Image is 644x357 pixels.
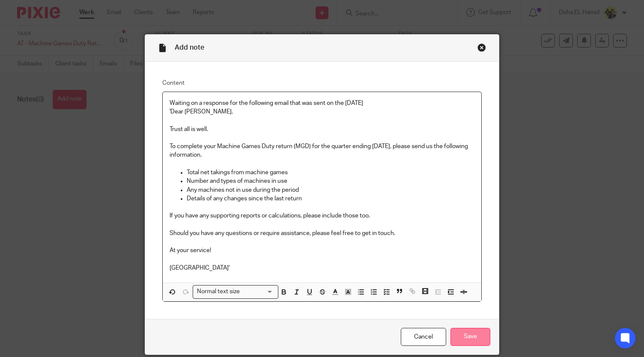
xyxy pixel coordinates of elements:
[170,125,474,134] p: Trust all is well.
[187,194,474,203] p: Details of any changes since the last return
[170,142,474,160] p: To complete your Machine Games Duty return (MGD) for the quarter ending [DATE], please send us th...
[175,44,204,51] span: Add note
[170,99,474,107] p: Waiting on a response for the following email that was sent on the [DATE]
[187,168,474,177] p: Total net takings from machine games
[187,186,474,194] p: Any machines not in use during the period
[170,264,474,272] p: [GEOGRAPHIC_DATA]'
[170,229,474,238] p: Should you have any questions or require assistance, please feel free to get in touch.
[195,287,241,296] span: Normal text size
[193,285,278,298] div: Search for option
[242,287,273,296] input: Search for option
[401,328,446,346] a: Cancel
[162,79,481,87] label: Content
[170,246,474,255] p: At your service!
[477,43,486,52] div: Close this dialog window
[170,211,474,220] p: If you have any supporting reports or calculations, please include those too.
[187,177,474,185] p: Number and types of machines in use
[170,107,474,116] p: 'Dear [PERSON_NAME],
[450,328,490,346] input: Save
